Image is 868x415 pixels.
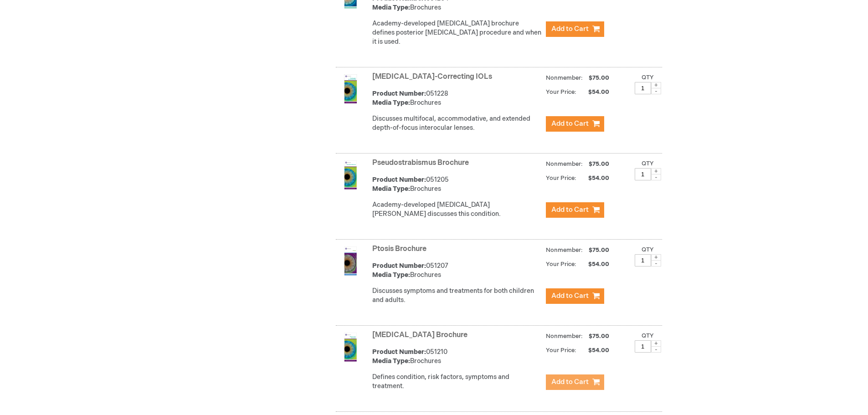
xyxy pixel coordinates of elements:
a: Pseudostrabismus Brochure [372,159,469,167]
span: Add to Cart [551,205,589,214]
div: 051228 Brochures [372,89,541,108]
div: Academy-developed [MEDICAL_DATA] brochure defines posterior [MEDICAL_DATA] procedure and when it ... [372,19,541,46]
strong: Nonmember: [546,72,583,84]
span: $75.00 [587,74,611,82]
span: Add to Cart [551,292,589,300]
strong: Product Number: [372,176,426,184]
a: Ptosis Brochure [372,245,426,253]
span: $54.00 [578,174,611,182]
strong: Media Type: [372,4,410,11]
label: Qty [642,160,654,167]
div: 051207 Brochures [372,261,541,280]
strong: Product Number: [372,262,426,270]
input: Qty [635,340,651,353]
label: Qty [642,332,654,339]
label: Qty [642,246,654,253]
strong: Product Number: [372,90,426,97]
strong: Media Type: [372,99,410,107]
strong: Your Price: [546,261,576,268]
span: $75.00 [587,333,611,340]
button: Add to Cart [546,288,604,304]
a: [MEDICAL_DATA]-Correcting IOLs [372,72,492,81]
span: $54.00 [578,88,611,96]
span: Add to Cart [551,378,589,386]
strong: Nonmember: [546,331,583,342]
strong: Media Type: [372,185,410,193]
strong: Your Price: [546,347,576,354]
img: Presbyopia-Correcting IOLs [336,74,365,103]
button: Add to Cart [546,374,604,390]
div: Discusses multifocal, accommodative, and extended depth-of-focus interocular lenses. [372,114,541,133]
label: Qty [642,74,654,81]
strong: Product Number: [372,348,426,356]
span: Add to Cart [551,119,589,128]
div: Academy-developed [MEDICAL_DATA] [PERSON_NAME] discusses this condition. [372,200,541,219]
span: $75.00 [587,246,611,254]
input: Qty [635,82,651,94]
div: Defines condition, risk factors, symptoms and treatment. [372,373,541,391]
button: Add to Cart [546,21,604,37]
button: Add to Cart [546,116,604,132]
strong: Nonmember: [546,159,583,170]
img: Retinal Vein Occlusion Brochure [336,333,365,362]
span: $54.00 [578,347,611,354]
div: 051205 Brochures [372,175,541,194]
strong: Your Price: [546,174,576,182]
strong: Your Price: [546,88,576,96]
input: Qty [635,254,651,266]
div: 051210 Brochures [372,348,541,366]
span: $54.00 [578,261,611,268]
button: Add to Cart [546,202,604,218]
span: $75.00 [587,160,611,168]
input: Qty [635,168,651,180]
strong: Media Type: [372,271,410,279]
img: Ptosis Brochure [336,246,365,276]
span: Add to Cart [551,25,589,33]
div: Discusses symptoms and treatments for both children and adults. [372,287,541,305]
strong: Nonmember: [546,245,583,256]
a: [MEDICAL_DATA] Brochure [372,331,467,339]
strong: Media Type: [372,357,410,365]
img: Pseudostrabismus Brochure [336,160,365,190]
